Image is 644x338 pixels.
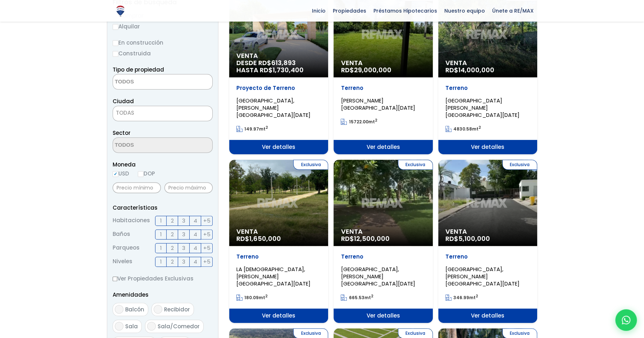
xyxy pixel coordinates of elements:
p: Características [113,203,213,212]
span: Exclusiva [398,160,433,170]
span: mt [445,126,481,132]
sup: 2 [371,293,373,299]
span: 1 [160,257,162,266]
span: RD$ [445,234,490,243]
span: 5,100,000 [458,234,490,243]
span: 12,500,000 [354,234,389,243]
span: Propiedades [329,5,370,16]
span: 3 [182,243,185,252]
span: Baños [113,229,130,239]
span: Balcón [125,306,144,313]
p: Proyecto de Terreno [236,84,321,92]
span: 346.99 [453,294,469,301]
textarea: Search [113,74,183,90]
span: +5 [203,230,210,239]
span: Moneda [113,160,213,169]
span: Venta [341,59,425,67]
p: Terreno [236,253,321,260]
sup: 2 [476,293,478,299]
label: Alquilar [113,22,213,31]
span: mt [341,119,377,125]
span: Ver detalles [229,309,328,323]
a: Exclusiva Venta RD$12,500,000 Terreno [GEOGRAPHIC_DATA], [PERSON_NAME][GEOGRAPHIC_DATA][DATE] 665... [334,160,432,323]
input: Precio máximo [164,182,213,193]
span: Tipo de propiedad [113,66,164,73]
span: [GEOGRAPHIC_DATA], [PERSON_NAME][GEOGRAPHIC_DATA][DATE] [445,265,520,287]
span: 15722.00 [349,119,368,125]
span: Ver detalles [334,309,432,323]
span: Venta [445,228,530,235]
span: Ver detalles [229,140,328,154]
input: Balcón [115,305,123,314]
span: Ver detalles [438,140,537,154]
span: Sector [113,129,131,137]
sup: 2 [375,118,377,123]
p: Terreno [445,253,530,260]
span: 2 [171,243,174,252]
span: 1 [160,230,162,239]
span: 1 [160,216,162,225]
span: 180.09 [244,294,259,301]
span: RD$ [236,234,281,243]
span: DESDE RD$ [236,59,321,74]
sup: 2 [479,125,481,130]
span: [GEOGRAPHIC_DATA], [PERSON_NAME][GEOGRAPHIC_DATA][DATE] [341,265,415,287]
span: Inicio [308,5,329,16]
span: 3 [182,257,185,266]
label: USD [113,169,129,178]
input: Ver Propiedades Exclusivas [113,277,117,281]
span: Habitaciones [113,216,150,226]
input: Alquilar [113,24,118,30]
span: Exclusiva [502,160,537,170]
span: HASTA RD$ [236,67,321,74]
span: 4 [194,243,197,252]
span: Venta [236,228,321,235]
sup: 2 [265,293,268,299]
span: Recibidor [164,306,190,313]
input: Sala/Comedor [147,322,156,330]
input: USD [113,171,118,177]
span: [PERSON_NAME][GEOGRAPHIC_DATA][DATE] [341,97,415,111]
input: Sala [115,322,123,330]
input: En construcción [113,40,118,46]
span: Venta [445,59,530,67]
span: Sala/Comedor [158,323,200,330]
span: 3 [182,230,185,239]
span: 2 [171,216,174,225]
label: Construida [113,49,213,58]
input: Precio mínimo [113,182,161,193]
span: Nuestro equipo [441,5,489,16]
p: Amenidades [113,290,213,299]
input: Construida [113,51,118,57]
span: TODAS [113,108,212,118]
span: 613,893 [271,58,296,67]
span: RD$ [341,65,391,74]
span: 14,000,000 [458,65,494,74]
p: Terreno [341,84,425,92]
a: Exclusiva Venta RD$1,650,000 Terreno LA [DEMOGRAPHIC_DATA], [PERSON_NAME][GEOGRAPHIC_DATA][DATE] ... [229,160,328,323]
span: LA [DEMOGRAPHIC_DATA], [PERSON_NAME][GEOGRAPHIC_DATA][DATE] [236,265,310,287]
span: RD$ [445,65,494,74]
span: Niveles [113,257,132,267]
span: 4 [194,216,197,225]
span: Parqueos [113,243,140,253]
span: TODAS [113,106,213,121]
span: +5 [203,216,210,225]
span: RD$ [341,234,389,243]
p: Terreno [341,253,425,260]
span: Únete a RE/MAX [489,5,537,16]
span: 2 [171,230,174,239]
span: Exclusiva [293,160,328,170]
span: 1,650,000 [249,234,281,243]
a: Exclusiva Venta RD$5,100,000 Terreno [GEOGRAPHIC_DATA], [PERSON_NAME][GEOGRAPHIC_DATA][DATE] 346.... [438,160,537,323]
span: 1 [160,243,162,252]
span: Ver detalles [438,309,537,323]
span: [GEOGRAPHIC_DATA][PERSON_NAME][GEOGRAPHIC_DATA][DATE] [445,97,520,119]
span: Ciudad [113,97,134,105]
span: Préstamos Hipotecarios [370,5,441,16]
span: [GEOGRAPHIC_DATA], [PERSON_NAME][GEOGRAPHIC_DATA][DATE] [236,97,310,119]
span: 3 [182,216,185,225]
span: Sala [125,323,138,330]
span: mt [236,294,268,301]
input: Recibidor [154,305,162,314]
